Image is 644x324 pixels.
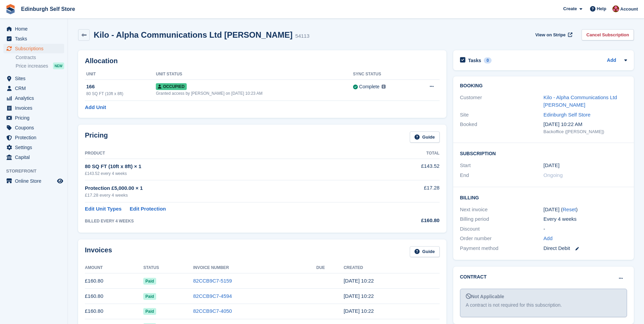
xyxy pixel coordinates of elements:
[344,293,374,299] time: 2025-06-27 09:22:11 UTC
[85,104,106,111] a: Add Unit
[460,94,544,109] div: Customer
[460,225,544,233] div: Discount
[563,206,576,212] a: Reset
[460,121,544,135] div: Booked
[193,293,232,299] a: 82CCB9C7-4594
[544,112,590,118] a: Edinburgh Self Store
[544,215,627,223] div: Every 4 weeks
[85,205,122,213] a: Edit Unit Types
[544,235,553,242] a: Add
[535,32,566,38] span: View on Stripe
[15,103,56,113] span: Invoices
[460,235,544,242] div: Order number
[3,34,64,43] a: menu
[3,143,64,152] a: menu
[344,308,374,314] time: 2025-05-30 09:22:14 UTC
[3,113,64,123] a: menu
[374,180,439,202] td: £17.28
[15,133,56,142] span: Protection
[3,74,64,83] a: menu
[316,263,344,273] th: Due
[3,133,64,142] a: menu
[3,24,64,34] a: menu
[85,192,374,199] div: £17.28 every 4 weeks
[460,111,544,119] div: Site
[85,57,440,65] h2: Allocation
[85,69,156,80] th: Unit
[85,218,374,224] div: BILLED EVERY 4 WEEKS
[460,162,544,169] div: Start
[86,91,156,97] div: 80 SQ FT (10ft x 8ft)
[15,123,56,132] span: Coupons
[15,176,56,186] span: Online Store
[597,5,606,12] span: Help
[85,263,143,273] th: Amount
[15,93,56,103] span: Analytics
[374,159,439,180] td: £143.52
[85,170,374,177] div: £143.52 every 4 weeks
[85,131,108,143] h2: Pricing
[15,152,56,162] span: Capital
[544,245,627,252] div: Direct Debit
[544,172,563,178] span: Ongoing
[410,131,440,143] a: Guide
[295,32,310,40] div: 54113
[544,206,627,214] div: [DATE] ( )
[56,177,64,185] a: Preview store
[359,83,380,90] div: Complete
[5,4,16,14] img: stora-icon-8386f47178a22dfd0bd8f6a31ec36ba5ce8667c1dd55bd0f319d3a0aa187defe.svg
[544,128,627,135] div: Backoffice ([PERSON_NAME])
[193,263,316,273] th: Invoice Number
[612,5,619,12] img: Lucy Michalec
[410,246,440,257] a: Guide
[15,34,56,43] span: Tasks
[544,162,559,169] time: 2024-09-20 00:00:00 UTC
[374,148,439,159] th: Total
[460,245,544,252] div: Payment method
[53,62,64,69] div: NEW
[353,69,413,80] th: Sync Status
[3,93,64,103] a: menu
[18,3,78,15] a: Edinburgh Self Store
[85,184,374,192] div: Protection £5,000.00 × 1
[85,246,112,257] h2: Invoices
[94,30,293,39] h2: Kilo - Alpha Communications Ltd [PERSON_NAME]
[85,163,374,170] div: 80 SQ FT (10ft x 8ft) × 1
[3,152,64,162] a: menu
[563,5,577,12] span: Create
[193,308,232,314] a: 82CCB9C7-4050
[193,278,232,284] a: 82CCB9C7-5159
[15,84,56,93] span: CRM
[466,293,621,300] div: Not Applicable
[607,57,616,65] a: Add
[374,217,439,224] div: £160.80
[143,278,156,285] span: Paid
[15,113,56,123] span: Pricing
[15,143,56,152] span: Settings
[85,289,143,304] td: £160.80
[460,172,544,179] div: End
[544,225,627,233] div: -
[3,123,64,132] a: menu
[16,63,48,69] span: Price increases
[484,57,492,64] div: 0
[15,44,56,53] span: Subscriptions
[85,304,143,319] td: £160.80
[130,205,166,213] a: Edit Protection
[85,148,374,159] th: Product
[143,308,156,315] span: Paid
[3,103,64,113] a: menu
[156,69,353,80] th: Unit Status
[468,57,481,64] h2: Tasks
[156,83,186,90] span: Occupied
[85,273,143,289] td: £160.80
[344,263,439,273] th: Created
[466,302,621,309] div: A contract is not required for this subscription.
[86,83,156,91] div: 166
[544,121,627,128] div: [DATE] 10:22 AM
[15,74,56,83] span: Sites
[460,206,544,214] div: Next invoice
[460,83,627,89] h2: Booking
[460,150,627,157] h2: Subscription
[156,90,353,96] div: Granted access by [PERSON_NAME] on [DATE] 10:23 AM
